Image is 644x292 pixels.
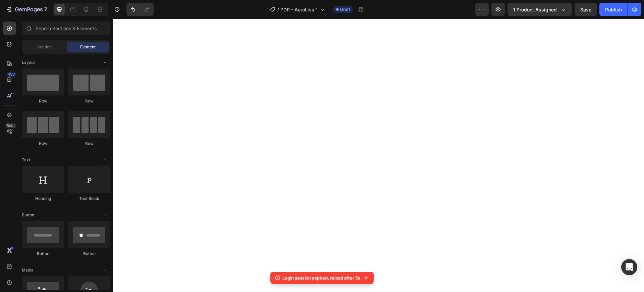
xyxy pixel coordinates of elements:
[126,3,154,16] div: Undo/Redo
[22,196,64,202] div: Heading
[68,140,110,147] div: Row
[22,98,64,104] div: Row
[22,212,34,218] span: Button
[5,123,16,128] div: Beta
[277,6,279,13] span: /
[599,3,628,16] button: Publish
[22,140,64,147] div: Row
[37,44,52,50] span: Section
[22,267,34,273] span: Media
[580,7,591,12] span: Save
[3,3,50,16] button: 7
[100,57,110,68] span: Toggle open
[68,251,110,257] div: Button
[100,210,110,220] span: Toggle open
[100,265,110,276] span: Toggle open
[80,44,96,50] span: Element
[513,6,557,13] span: 1 product assigned
[68,98,110,104] div: Row
[22,22,110,35] input: Search Sections & Elements
[113,19,644,292] iframe: Design area
[44,5,47,13] p: 7
[605,6,622,13] div: Publish
[340,6,350,12] span: Draft
[100,155,110,165] span: Toggle open
[507,3,572,16] button: 1 product assigned
[22,59,35,66] span: Layout
[282,275,360,281] p: Login session expired, reload after 5s
[280,6,317,13] span: PDP - AeroLiss™
[575,3,597,16] button: Save
[6,72,16,77] div: 450
[621,259,637,275] div: Open Intercom Messenger
[68,196,110,202] div: Text Block
[22,157,30,163] span: Text
[22,251,64,257] div: Button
